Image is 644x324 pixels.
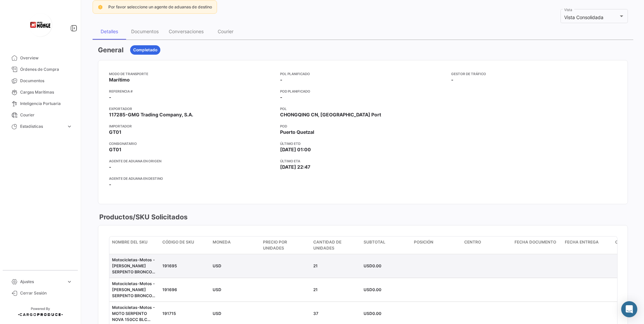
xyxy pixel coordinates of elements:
app-card-info-title: Consignatario [109,141,275,146]
app-card-info-title: Agente de Aduana en Destino [109,176,275,181]
span: [DATE] 01:00 [280,146,311,153]
span: USD [364,287,372,292]
span: CHONGQING CN, [GEOGRAPHIC_DATA] Port [280,111,381,118]
app-card-info-title: Modo de Transporte [109,71,275,76]
div: Courier [218,29,233,34]
span: Puerto Quetzal [280,129,314,136]
div: Abrir Intercom Messenger [621,301,637,317]
span: Moneda [213,239,231,245]
span: 191696 [162,287,177,292]
div: Detalles [101,29,118,34]
div: 21 [313,287,358,293]
span: Marítimo [109,76,130,83]
span: - [451,76,453,83]
span: 117285-GMG Trading Company, S.A. [109,111,193,118]
h3: General [98,45,123,55]
span: - [109,164,111,170]
span: expand_more [66,123,72,129]
app-card-info-title: Gestor de Tráfico [451,71,617,76]
app-card-info-title: Último ETD [280,141,446,146]
span: 191715 [162,311,176,316]
span: 191695 [162,263,177,268]
span: 0.00 [372,287,381,292]
div: Conversaciones [169,29,204,34]
span: USD [364,263,372,268]
app-card-info-title: Agente de Aduana en Origen [109,158,275,164]
span: Motocicletas-Motos - [PERSON_NAME] SERPENTO BRONCO PRO 200C ROJ 2025 [112,257,155,280]
span: [DATE] 22:47 [280,164,310,170]
span: Completado [133,47,157,53]
span: 0.00 [372,263,381,268]
span: GT01 [109,129,121,136]
div: 37 [313,311,358,317]
app-card-info-title: Referencia # [109,89,275,94]
span: Cerrar Sesión [20,290,72,296]
span: Subtotal [364,239,385,245]
a: Overview [5,52,75,64]
span: Inteligencia Portuaria [20,101,72,107]
span: Ajustes [20,279,64,285]
span: Vista Consolidada [564,14,603,20]
a: Inteligencia Portuaria [5,98,75,109]
a: Cargas Marítimas [5,87,75,98]
span: expand_more [66,279,72,285]
span: Cantidad de Unidades [313,239,358,251]
span: GT01 [109,146,121,153]
span: Precio por Unidades [263,239,308,251]
span: Nombre del SKU [112,239,148,245]
span: USD [213,263,221,268]
div: Documentos [131,29,159,34]
span: - [280,76,282,83]
app-card-info-title: POD [280,123,446,129]
span: Por favor seleccione un agente de aduanas de destino [108,4,212,9]
a: Órdenes de Compra [5,64,75,75]
h3: Productos/SKU Solicitados [98,212,187,222]
span: Posición [414,239,433,245]
span: Estadísticas [20,123,64,129]
span: - [280,94,282,101]
span: Centro [464,239,481,245]
a: Documentos [5,75,75,87]
img: logo-grupo-monge+(2).png [23,8,57,42]
span: Fecha Documento [515,239,556,245]
span: Órdenes de Compra [20,66,72,72]
datatable-header-cell: Nombre del SKU [109,236,160,254]
datatable-header-cell: Moneda [210,236,260,254]
app-card-info-title: Exportador [109,106,275,111]
app-card-info-title: Importador [109,123,275,129]
span: USD [364,311,372,316]
span: - [109,94,111,101]
span: USD [213,311,221,316]
span: Fecha Entrega [565,239,599,245]
datatable-header-cell: Código de SKU [160,236,210,254]
span: USD [213,287,221,292]
span: Overview [20,55,72,61]
app-card-info-title: POL [280,106,446,111]
a: Courier [5,109,75,121]
app-card-info-title: POD Planificado [280,89,446,94]
app-card-info-title: POL Planificado [280,71,446,76]
span: Código de SKU [162,239,194,245]
span: - [109,181,111,188]
app-card-info-title: Último ETA [280,158,446,164]
span: Documentos [20,78,72,84]
span: 0.00 [372,311,381,316]
span: Courier [20,112,72,118]
div: 21 [313,263,358,269]
span: Cargas Marítimas [20,89,72,95]
span: Motocicletas-Motos - [PERSON_NAME] SERPENTO BRONCO PRO 200CC AZ 2025 [112,281,155,304]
